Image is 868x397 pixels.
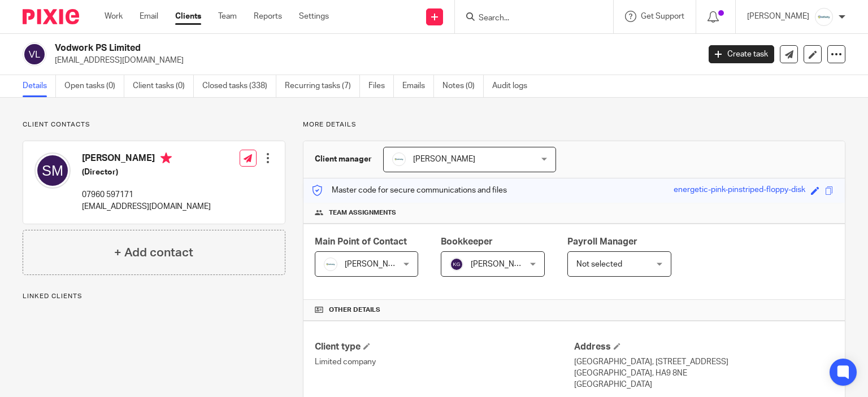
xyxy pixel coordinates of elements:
[574,341,834,353] h4: Address
[114,244,193,261] h4: + Add contact
[82,167,211,178] h5: (Director)
[23,75,56,97] a: Details
[299,11,329,22] a: Settings
[315,237,407,246] span: Main Point of Contact
[402,75,434,97] a: Emails
[576,260,622,268] span: Not selected
[64,75,124,97] a: Open tasks (0)
[34,152,71,189] img: svg%3E
[747,11,809,22] p: [PERSON_NAME]
[133,75,194,97] a: Client tasks (0)
[574,356,834,368] p: [GEOGRAPHIC_DATA], [STREET_ADDRESS]
[23,120,285,129] p: Client contacts
[478,14,579,24] input: Search
[441,237,493,246] span: Bookkeeper
[442,75,484,97] a: Notes (0)
[471,260,533,268] span: [PERSON_NAME]
[641,12,684,20] span: Get Support
[175,11,201,22] a: Clients
[218,11,237,22] a: Team
[574,379,834,390] p: [GEOGRAPHIC_DATA]
[709,45,774,63] a: Create task
[55,55,692,66] p: [EMAIL_ADDRESS][DOMAIN_NAME]
[82,189,211,200] p: 07960 597171
[23,42,46,66] img: svg%3E
[392,152,406,166] img: Infinity%20Logo%20with%20Whitespace%20.png
[574,368,834,379] p: [GEOGRAPHIC_DATA], HA9 8NE
[567,237,637,246] span: Payroll Manager
[285,75,360,97] a: Recurring tasks (7)
[329,306,380,315] span: Other details
[140,11,158,22] a: Email
[202,75,276,97] a: Closed tasks (338)
[674,184,805,197] div: energetic-pink-pinstriped-floppy-disk
[324,258,337,271] img: Infinity%20Logo%20with%20Whitespace%20.png
[23,292,285,301] p: Linked clients
[82,152,211,167] h4: [PERSON_NAME]
[815,8,833,26] img: Infinity%20Logo%20with%20Whitespace%20.png
[315,356,574,368] p: Limited company
[160,152,172,164] i: Primary
[23,9,79,24] img: Pixie
[303,120,845,129] p: More details
[315,154,372,165] h3: Client manager
[254,11,282,22] a: Reports
[82,201,211,212] p: [EMAIL_ADDRESS][DOMAIN_NAME]
[413,155,475,163] span: [PERSON_NAME]
[105,11,123,22] a: Work
[345,260,407,268] span: [PERSON_NAME]
[450,258,463,271] img: svg%3E
[492,75,536,97] a: Audit logs
[55,42,565,54] h2: Vodwork PS Limited
[315,341,574,353] h4: Client type
[329,208,396,217] span: Team assignments
[312,185,507,196] p: Master code for secure communications and files
[368,75,394,97] a: Files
